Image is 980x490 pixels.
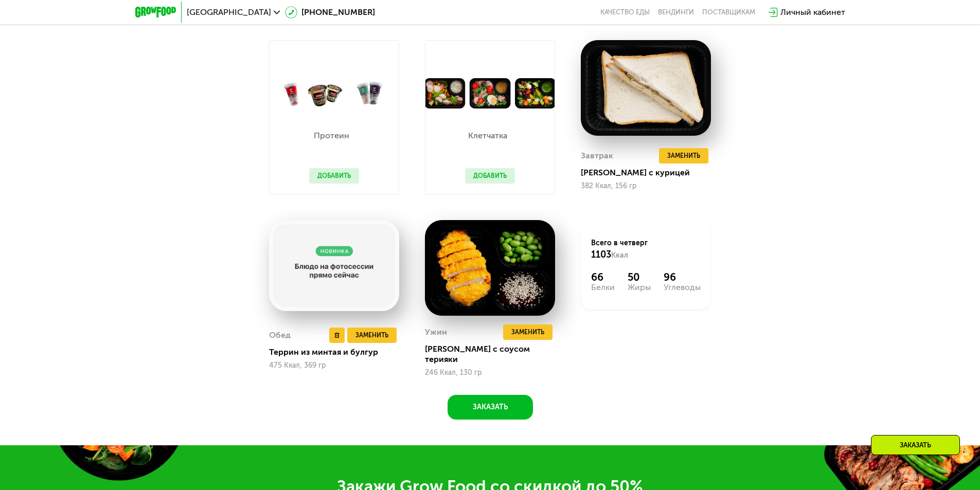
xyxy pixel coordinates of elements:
[465,132,510,140] p: Клетчатка
[664,271,701,283] div: 96
[628,283,651,292] div: Жиры
[187,8,271,16] span: [GEOGRAPHIC_DATA]
[591,238,701,261] div: Всего в четверг
[591,283,615,292] div: Белки
[425,369,555,377] div: 246 Ккал, 130 гр
[425,324,447,340] div: Ужин
[600,8,650,16] a: Качество еды
[667,151,700,161] span: Заменить
[581,148,613,164] div: Завтрак
[581,168,719,178] div: [PERSON_NAME] с курицей
[425,344,563,365] div: [PERSON_NAME] с соусом терияки
[664,283,701,292] div: Углеводы
[591,249,611,260] span: 1103
[511,327,544,337] span: Заменить
[581,182,711,190] div: 382 Ккал, 156 гр
[628,271,651,283] div: 50
[269,361,399,370] div: 475 Ккал, 369 гр
[355,330,388,340] span: Заменить
[658,8,694,16] a: Вендинги
[309,168,359,184] button: Добавить
[591,271,615,283] div: 66
[309,132,354,140] p: Протеин
[448,395,533,420] button: Заказать
[269,347,407,357] div: Террин из минтая и булгур
[503,324,553,340] button: Заменить
[347,328,397,343] button: Заменить
[702,8,755,16] div: поставщикам
[269,328,291,343] div: Обед
[780,6,845,19] div: Личный кабинет
[285,6,375,19] a: [PHONE_NUMBER]
[659,148,708,164] button: Заменить
[611,251,628,260] span: Ккал
[871,435,960,455] div: Заказать
[465,168,515,184] button: Добавить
